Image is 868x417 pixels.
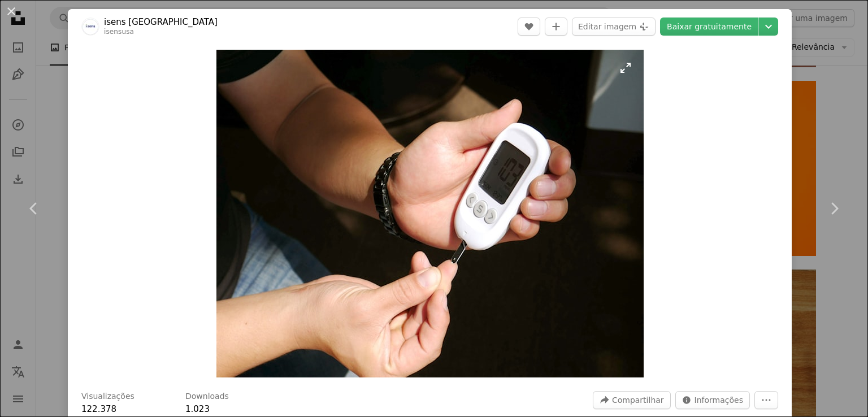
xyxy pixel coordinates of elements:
[800,154,868,263] a: Próximo
[216,50,644,377] button: Ampliar esta imagem
[185,391,229,402] h3: Downloads
[572,18,656,36] button: Editar imagem
[81,404,116,414] span: 122.378
[759,18,778,36] button: Escolha o tamanho do download
[185,404,210,414] span: 1.023
[612,392,664,409] span: Compartilhar
[81,391,134,402] h3: Visualizações
[104,28,134,36] a: isensusa
[81,18,99,36] img: Ir para o perfil de isens usa
[593,391,671,409] button: Compartilhar esta imagem
[695,392,743,409] span: Informações
[545,18,567,36] button: Adicionar à coleção
[754,391,778,409] button: Mais ações
[518,18,540,36] button: Curtir
[675,391,750,409] button: Estatísticas desta imagem
[104,16,218,28] a: isens [GEOGRAPHIC_DATA]
[660,18,758,36] a: Baixar gratuitamente
[216,50,644,377] img: uma pessoa segurando um dispositivo eletrônico na mão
